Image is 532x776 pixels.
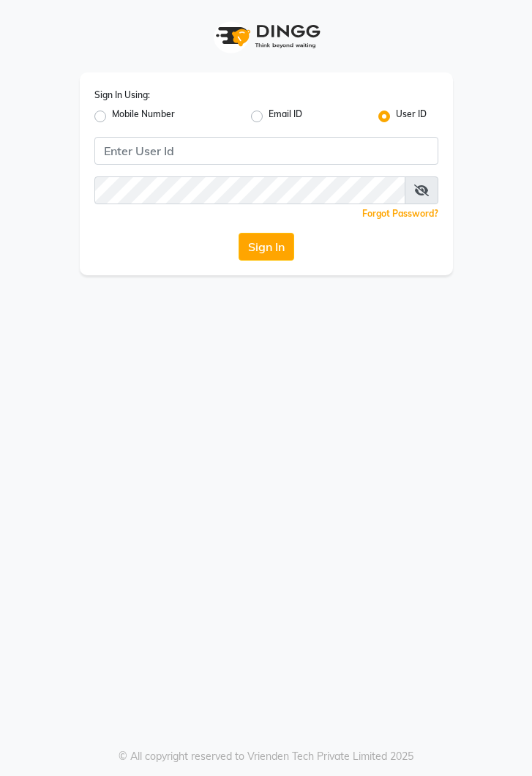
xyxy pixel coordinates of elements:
[362,208,438,219] a: Forgot Password?
[269,108,302,125] label: Email ID
[396,108,427,125] label: User ID
[208,15,325,58] img: logo1.svg
[239,233,294,261] button: Sign In
[94,176,405,204] input: Username
[94,137,438,165] input: Username
[112,108,175,125] label: Mobile Number
[94,89,150,102] label: Sign In Using:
